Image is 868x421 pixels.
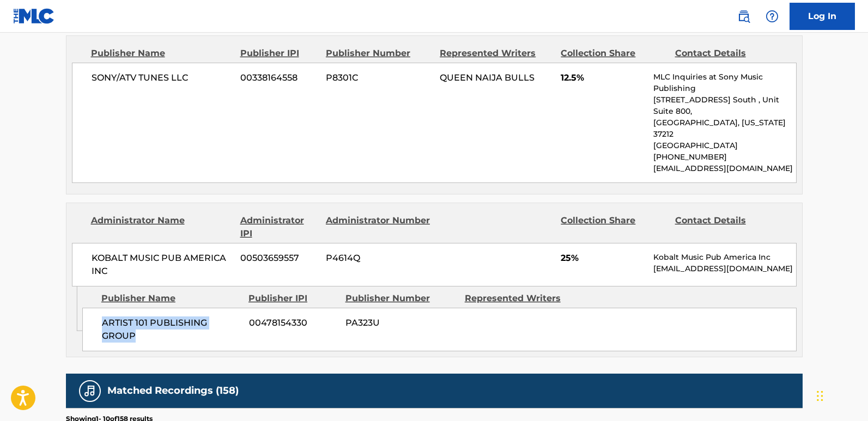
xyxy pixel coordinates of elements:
[92,71,233,84] span: SONY/ATV TUNES LLC
[249,316,337,330] span: 00478154330
[675,47,781,60] div: Contact Details
[440,47,553,60] div: Represented Writers
[83,385,96,398] img: Matched Recordings
[653,94,796,117] p: [STREET_ADDRESS] South , Unit Suite 800,
[653,151,796,163] p: [PHONE_NUMBER]
[675,214,781,240] div: Contact Details
[345,316,457,330] span: PA323U
[326,252,432,265] span: P4614Q
[326,71,432,84] span: P8301C
[766,10,779,23] img: help
[561,252,645,265] span: 25%
[248,292,337,305] div: Publisher IPI
[240,71,318,84] span: 00338164558
[561,71,645,84] span: 12.5%
[465,292,576,305] div: Represented Writers
[326,47,432,60] div: Publisher Number
[102,316,241,343] span: ARTIST 101 PUBLISHING GROUP
[653,252,796,263] p: Kobalt Music Pub America Inc
[107,385,239,397] h5: Matched Recordings (158)
[240,214,318,240] div: Administrator IPI
[240,252,318,265] span: 00503659557
[653,263,796,274] p: [EMAIL_ADDRESS][DOMAIN_NAME]
[92,252,233,278] span: KOBALT MUSIC PUB AMERICA INC
[733,5,755,27] a: Public Search
[653,71,796,94] p: MLC Inquiries at Sony Music Publishing
[561,214,666,240] div: Collection Share
[440,72,535,83] span: QUEEN NAIJA BULLS
[653,163,796,174] p: [EMAIL_ADDRESS][DOMAIN_NAME]
[345,292,457,305] div: Publisher Number
[240,47,318,60] div: Publisher IPI
[653,140,796,151] p: [GEOGRAPHIC_DATA]
[326,214,432,240] div: Administrator Number
[790,3,855,30] a: Log In
[561,47,666,60] div: Collection Share
[91,47,232,60] div: Publisher Name
[817,380,823,412] div: Drag
[814,369,868,421] iframe: Chat Widget
[91,214,232,240] div: Administrator Name
[737,10,750,23] img: search
[761,5,783,27] div: Help
[653,117,796,140] p: [GEOGRAPHIC_DATA], [US_STATE] 37212
[13,8,55,24] img: MLC Logo
[101,292,240,305] div: Publisher Name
